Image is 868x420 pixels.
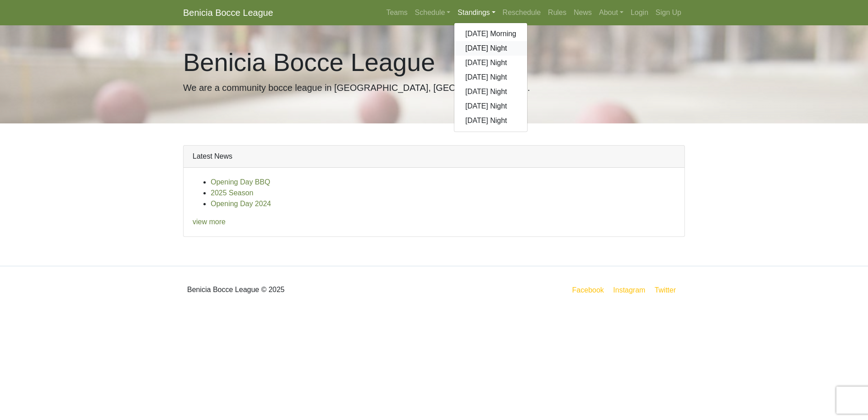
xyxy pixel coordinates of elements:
a: 2025 Season [211,189,253,197]
a: About [595,4,627,22]
div: Benicia Bocce League © 2025 [176,274,434,306]
a: Facebook [571,284,606,296]
p: We are a community bocce league in [GEOGRAPHIC_DATA], [GEOGRAPHIC_DATA]. [183,81,685,94]
a: Benicia Bocce League [183,4,273,22]
a: Sign Up [652,4,685,22]
a: Opening Day 2024 [211,200,271,208]
a: Login [627,4,652,22]
a: Twitter [653,284,683,296]
a: [DATE] Night [454,99,527,113]
a: Rules [544,4,570,22]
a: [DATE] Morning [454,27,527,41]
a: Schedule [411,4,454,22]
div: Latest News [184,146,684,168]
a: Teams [382,4,411,22]
a: Standings [454,4,499,22]
a: [DATE] Night [454,113,527,128]
a: Reschedule [499,4,545,22]
a: [DATE] Night [454,85,527,99]
div: Standings [454,23,528,132]
h1: Benicia Bocce League [183,47,685,77]
a: [DATE] Night [454,70,527,85]
a: Opening Day BBQ [211,178,270,186]
a: Instagram [611,284,647,296]
a: [DATE] Night [454,56,527,70]
a: view more [193,218,226,226]
a: [DATE] Night [454,41,527,56]
a: News [570,4,595,22]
